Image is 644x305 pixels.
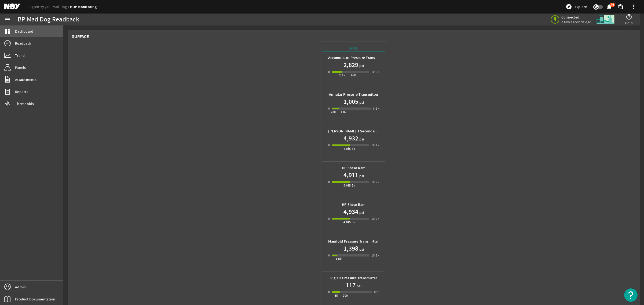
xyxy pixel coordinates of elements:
[561,15,591,20] span: Connected
[328,106,330,111] div: 0
[617,3,624,10] mat-icon: support_agent
[15,41,31,46] span: Readback
[15,53,25,58] span: Trend
[330,276,377,281] b: Rig Air Pressure Transmitter
[15,284,26,290] span: Admin
[328,253,330,258] div: 0
[47,4,70,9] a: BP Mad Dog
[626,14,632,20] mat-icon: help_outline
[331,109,336,115] div: 200
[343,293,348,298] div: 200
[343,134,358,143] h1: 4,932
[328,69,330,75] div: 0
[351,73,357,78] div: 6.0k
[627,0,640,13] button: more_vert
[343,244,358,253] h1: 1,398
[371,179,379,185] div: 10.2k
[328,289,330,295] div: 0
[343,207,358,216] h1: 4,934
[322,46,385,51] div: HPU
[606,3,612,10] mat-icon: notifications
[349,183,355,188] div: 5.5k
[15,65,26,70] span: Panels
[15,89,28,94] span: Reports
[371,216,379,221] div: 10.2k
[358,173,364,178] span: psi
[4,28,11,35] mat-icon: dashboard
[18,17,79,22] div: BP Mad Dog Readback
[563,2,589,11] button: Explore
[624,288,638,302] button: Open Resource Center
[343,220,350,225] div: 4.0k
[342,202,365,207] b: HP Shear Ram
[358,100,364,105] span: psi
[341,109,347,115] div: 1.8k
[335,293,338,298] div: 65
[343,97,358,106] h1: 1,005
[625,20,633,25] span: Help
[374,289,379,295] div: 600
[15,77,36,82] span: Attachments
[606,4,612,10] button: 86
[343,171,358,179] h1: 4,911
[70,4,97,9] a: BOP Monitoring
[358,210,364,215] span: psi
[371,253,379,258] div: 10.2k
[328,143,330,148] div: 0
[15,29,33,34] span: Dashboard
[346,281,356,289] h1: 117
[328,129,393,134] b: [PERSON_NAME] 1 Secondary Pressure
[4,16,11,23] mat-icon: menu
[358,247,364,252] span: psi
[328,216,330,221] div: 0
[349,146,355,151] div: 5.5k
[561,20,591,24] span: a few seconds ago
[343,146,350,151] div: 4.0k
[15,296,55,302] span: Product Documentation
[566,3,572,10] mat-icon: explore
[343,61,358,69] h1: 2,829
[575,4,587,9] span: Explore
[333,256,339,262] div: 1.2k
[595,9,615,29] img: Skid.svg
[329,92,378,97] b: Annular Pressure Transmitter
[28,4,47,9] a: Rigsentry
[328,179,330,185] div: 0
[371,143,379,148] div: 10.2k
[339,73,345,78] div: 2.8k
[328,239,379,244] b: Manifold Pressure Transmitter
[342,165,365,170] b: HP Shear Ram
[371,69,379,75] div: 10.2k
[358,63,364,68] span: psi
[336,256,342,262] div: 1.8k
[328,55,386,60] b: Accumulator Pressure Transmitter
[358,136,364,142] span: psi
[72,34,89,39] div: Surface
[349,220,355,225] div: 5.5k
[356,283,361,289] span: psi
[373,106,379,111] div: 6.1k
[15,101,34,106] span: Thresholds
[343,183,350,188] div: 4.0k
